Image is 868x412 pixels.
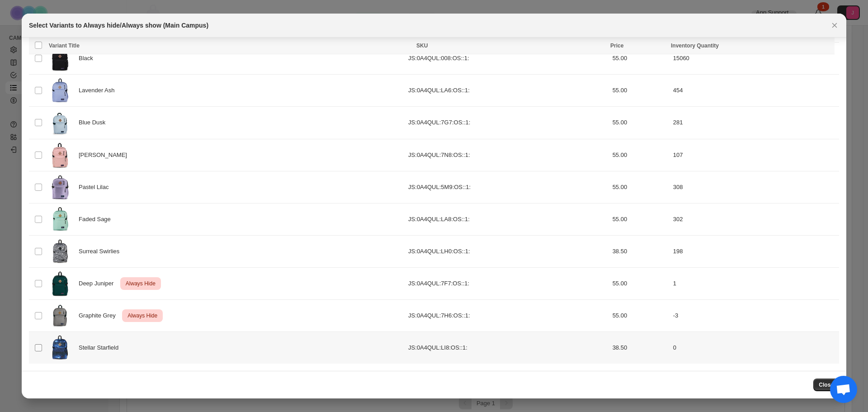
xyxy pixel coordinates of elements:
[610,75,670,107] td: 55.00
[79,311,121,320] span: Graphite Grey
[610,300,670,332] td: 55.00
[79,247,124,256] span: Surreal Swirlies
[670,75,839,107] td: 454
[830,376,857,403] a: Open chat
[49,142,71,168] img: JS0A4QUL7N8-FRONT.webp
[79,118,110,127] span: Blue Dusk
[610,171,670,203] td: 55.00
[49,45,71,71] img: JS0A4QUL008-FRONT.webp
[671,43,719,49] span: Inventory Quantity
[79,215,116,224] span: Faded Sage
[406,235,610,267] td: JS:0A4QUL:LH0:OS::1:
[406,268,610,300] td: JS:0A4QUL:7F7:OS::1:
[670,235,839,267] td: 198
[49,206,71,232] img: JS0A4QULLA8-FRONT.webp
[406,107,610,139] td: JS:0A4QUL:7G7:OS::1:
[49,238,71,265] img: JS0A4QULLH0-FRONT.webp
[670,268,839,300] td: 1
[126,310,159,321] span: Always Hide
[610,43,623,49] span: Price
[670,203,839,235] td: 302
[79,54,98,63] span: Black
[49,335,71,361] img: JS0A4QULLI8-FRONT.webp
[49,43,80,49] span: Variant Title
[124,278,157,289] span: Always Hide
[610,235,670,267] td: 38.50
[406,75,610,107] td: JS:0A4QUL:LA6:OS::1:
[670,300,839,332] td: -3
[406,43,610,75] td: JS:0A4QUL:008:OS::1:
[670,171,839,203] td: 308
[670,332,839,364] td: 0
[49,77,71,104] img: JS0A4QULLA6-FRONT.png
[49,109,71,136] img: JS0A4QUL7G7-FRONT.webp
[670,43,839,75] td: 15060
[670,107,839,139] td: 281
[406,300,610,332] td: JS:0A4QUL:7H6:OS::1:
[49,270,71,297] img: JS0A4QUL7F7-FRONT.webp
[828,19,841,32] button: Close
[79,279,118,288] span: Deep Juniper
[29,21,208,30] h2: Select Variants to Always hide/Always show (Main Campus)
[79,86,119,95] span: Lavender Ash
[49,303,71,329] img: JS0A4QUL7H6-FRONT.webp
[819,381,834,388] span: Close
[79,151,132,160] span: [PERSON_NAME]
[406,203,610,235] td: JS:0A4QUL:LA8:OS::1:
[610,107,670,139] td: 55.00
[79,343,123,352] span: Stellar Starfield
[813,379,839,391] button: Close
[610,43,670,75] td: 55.00
[406,332,610,364] td: JS:0A4QUL:LI8:OS::1:
[610,139,670,171] td: 55.00
[610,332,670,364] td: 38.50
[406,139,610,171] td: JS:0A4QUL:7N8:OS::1:
[49,174,71,200] img: JS0A4QUL5M9-FRONT.webp
[79,183,113,192] span: Pastel Lilac
[406,171,610,203] td: JS:0A4QUL:5M9:OS::1:
[416,43,428,49] span: SKU
[610,268,670,300] td: 55.00
[610,203,670,235] td: 55.00
[670,139,839,171] td: 107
